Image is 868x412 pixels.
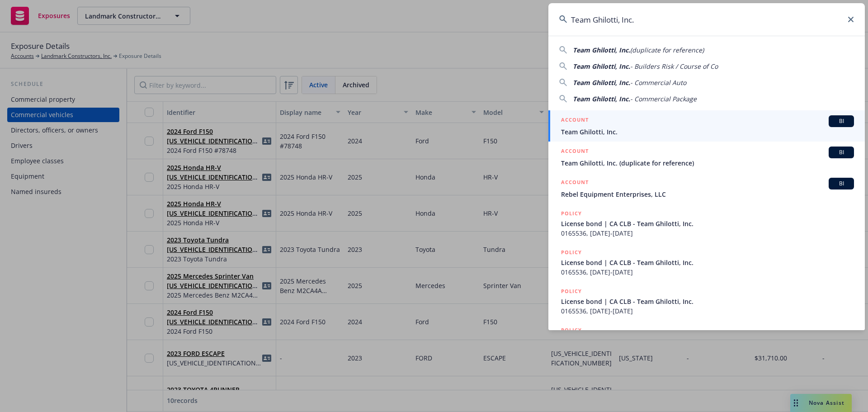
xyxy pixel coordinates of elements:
[561,297,854,306] span: License bond | CA CLB - Team Ghilotti, Inc.
[561,267,854,277] span: 0165536, [DATE]-[DATE]
[548,142,865,173] a: ACCOUNTBITeam Ghilotti, Inc. (duplicate for reference)
[561,258,854,267] span: License bond | CA CLB - Team Ghilotti, Inc.
[561,147,589,157] h5: ACCOUNT
[561,228,854,238] span: 0165536, [DATE]-[DATE]
[548,282,865,321] a: POLICYLicense bond | CA CLB - Team Ghilotti, Inc.0165536, [DATE]-[DATE]
[548,243,865,282] a: POLICYLicense bond | CA CLB - Team Ghilotti, Inc.0165536, [DATE]-[DATE]
[573,62,630,71] span: Team Ghilotti, Inc.
[548,110,865,142] a: ACCOUNTBITeam Ghilotti, Inc.
[561,209,582,218] h5: POLICY
[832,180,850,188] span: BI
[548,321,865,360] a: POLICY
[832,148,850,156] span: BI
[561,326,582,335] h5: POLICY
[561,189,854,199] span: Rebel Equipment Enterprises, LLC
[561,219,854,228] span: License bond | CA CLB - Team Ghilotti, Inc.
[561,115,589,126] h5: ACCOUNT
[832,117,850,125] span: BI
[630,78,686,87] span: - Commercial Auto
[630,95,697,103] span: - Commercial Package
[561,158,854,168] span: Team Ghilotti, Inc. (duplicate for reference)
[573,46,630,54] span: Team Ghilotti, Inc.
[548,204,865,243] a: POLICYLicense bond | CA CLB - Team Ghilotti, Inc.0165536, [DATE]-[DATE]
[561,127,854,137] span: Team Ghilotti, Inc.
[548,3,865,36] input: Search...
[630,46,704,54] span: (duplicate for reference)
[573,95,630,103] span: Team Ghilotti, Inc.
[561,248,582,257] h5: POLICY
[561,306,854,316] span: 0165536, [DATE]-[DATE]
[630,62,718,71] span: - Builders Risk / Course of Co
[561,178,589,189] h5: ACCOUNT
[548,173,865,204] a: ACCOUNTBIRebel Equipment Enterprises, LLC
[561,287,582,296] h5: POLICY
[573,78,630,87] span: Team Ghilotti, Inc.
